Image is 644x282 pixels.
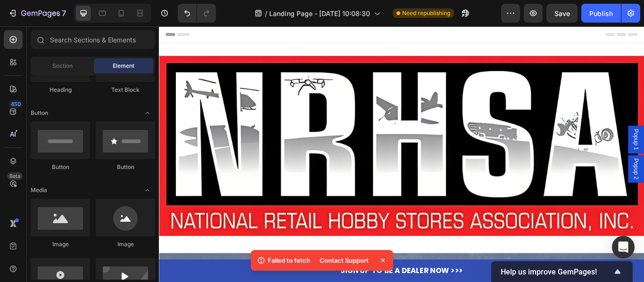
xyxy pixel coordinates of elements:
[9,100,23,108] div: 450
[159,26,644,282] iframe: Design area
[31,109,48,117] span: Button
[52,62,73,70] span: Section
[31,86,90,94] div: Heading
[501,267,612,276] span: Help us improve GemPages!
[589,8,613,18] div: Publish
[31,186,47,194] span: Media
[581,4,621,23] button: Publish
[552,120,561,144] span: Popup 1
[140,183,155,198] span: Toggle open
[314,254,374,267] div: Contact Support
[268,256,310,265] p: Failed to fetch
[552,154,561,178] span: Popup 2
[178,4,216,23] div: Undo/Redo
[265,8,267,18] span: /
[31,163,90,171] div: Button
[269,8,370,18] span: Landing Page - [DATE] 10:08:30
[612,236,635,258] div: Open Intercom Messenger
[96,86,155,94] div: Text Block
[402,9,450,17] span: Need republishing
[140,105,155,121] span: Toggle open
[62,8,66,19] p: 7
[546,4,578,23] button: Save
[96,240,155,249] div: Image
[113,62,134,70] span: Element
[554,9,570,17] span: Save
[96,163,155,171] div: Button
[31,240,90,249] div: Image
[501,266,623,277] button: Show survey - Help us improve GemPages!
[31,30,155,49] input: Search Sections & Elements
[7,172,23,180] div: Beta
[4,4,70,23] button: 7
